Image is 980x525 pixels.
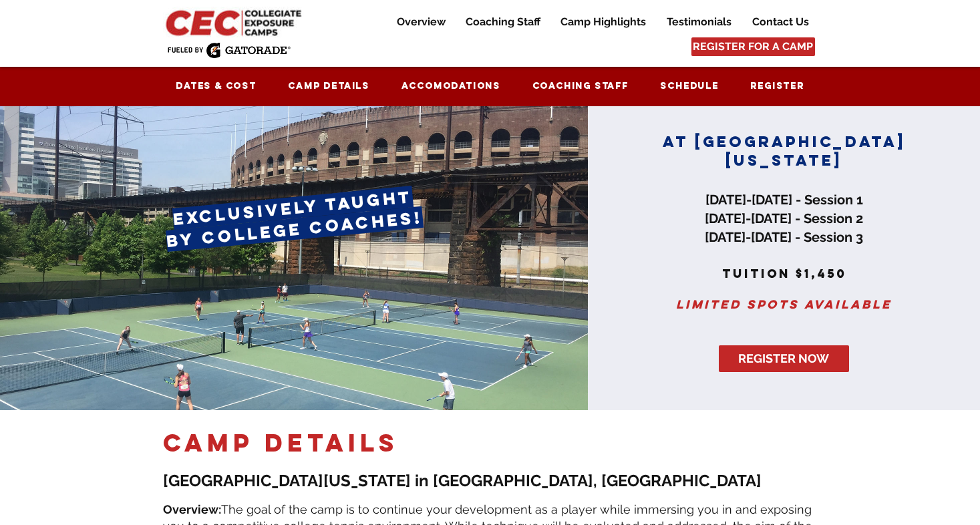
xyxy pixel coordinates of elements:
a: Register [738,73,818,100]
p: Contact Us [746,14,816,30]
a: Accomodations [388,73,514,100]
a: REGISTER FOR A CAMP [691,37,815,56]
a: Dates & Cost [163,73,270,100]
a: Overview [387,14,455,30]
img: Fueled by Gatorade.png [167,42,291,58]
p: Overview [390,14,452,30]
span: [DATE]-[DATE] - Session 1 [DATE]-[DATE] - Session 2 [DATE]-[DATE] - Session 3 [705,192,863,245]
a: Camp Highlights [550,14,656,30]
span: REGISTER NOW [738,350,829,367]
span: Dates & Cost [176,80,257,92]
span: Register [750,80,804,92]
nav: Site [163,73,818,100]
span: Accomodations [401,80,500,92]
a: Schedule [647,73,732,100]
nav: Site [377,14,818,30]
p: Coaching Staff [459,14,547,30]
p: Camp Highlights [554,14,653,30]
span: Coaching Staff [532,80,629,92]
span: exclusively taught by college coaches! [166,186,424,252]
span: Schedule [660,80,718,92]
a: Coaching Staff [519,73,642,100]
span: AT [GEOGRAPHIC_DATA][US_STATE] [663,132,906,170]
span: [GEOGRAPHIC_DATA][US_STATE] in [GEOGRAPHIC_DATA], [GEOGRAPHIC_DATA] [163,471,762,490]
a: Coaching Staff [456,14,550,30]
span: Camp Details [288,80,369,92]
span: Limited spots available [676,297,892,312]
span: Overview:​ [163,502,221,516]
a: Testimonials [657,14,742,30]
a: REGISTER NOW [719,345,849,372]
img: CEC Logo Primary_edited.jpg [163,7,307,37]
span: tuition $1,450 [722,266,846,281]
p: Testimonials [660,14,738,30]
a: Camp Details [275,73,383,100]
span: REGISTER FOR A CAMP [693,39,813,54]
a: Contact Us [742,14,818,30]
span: camp DETAILS [163,427,398,458]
